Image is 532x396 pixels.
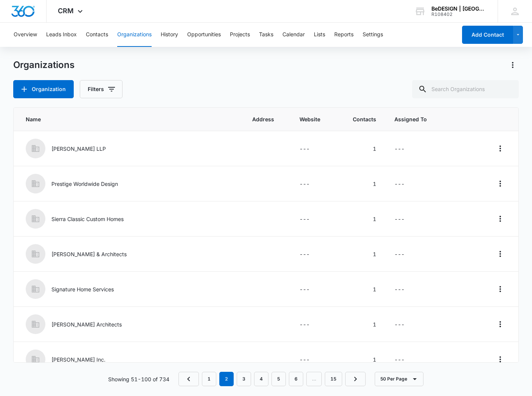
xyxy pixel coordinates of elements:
button: History [161,23,178,47]
td: 1 [336,166,385,201]
td: 1 [336,201,385,237]
a: Page 3 [237,372,251,386]
td: --- [290,307,336,342]
td: 1 [336,237,385,272]
p: Prestige Worldwide Design [51,180,118,188]
button: Leads Inbox [46,23,77,47]
td: --- [385,131,479,166]
button: Filters [80,80,123,98]
button: Actions [494,213,506,225]
td: --- [385,201,479,237]
button: Overview [14,23,37,47]
button: Opportunities [187,23,221,47]
td: 1 [336,272,385,307]
button: Actions [494,142,506,155]
td: --- [385,237,479,272]
p: [PERSON_NAME] & Architects [51,250,127,258]
span: CRM [58,7,74,15]
button: Calendar [282,23,305,47]
td: 1 [336,342,385,377]
td: --- [385,166,479,201]
td: --- [290,342,336,377]
div: account id [431,12,487,17]
td: --- [385,272,479,307]
p: [PERSON_NAME] Inc. [51,356,105,364]
td: 1 [336,131,385,166]
p: [PERSON_NAME] Architects [51,320,122,328]
button: Actions [494,283,506,295]
p: Showing 51-100 of 734 [108,375,169,383]
h1: Organizations [13,59,74,71]
button: Actions [494,178,506,190]
button: Contacts [86,23,108,47]
button: Actions [507,59,519,71]
span: Website [299,115,327,123]
span: Name [26,115,234,123]
a: Next Page [345,372,366,386]
td: 1 [336,307,385,342]
p: Sierra Classic Custom Homes [51,215,124,223]
td: --- [290,201,336,237]
p: [PERSON_NAME] LLP [51,145,106,153]
button: Projects [230,23,250,47]
button: Add Contact [462,26,513,44]
span: Assigned To [394,115,470,123]
input: Search Organizations [412,80,519,98]
a: Previous Page [178,372,199,386]
a: Page 4 [254,372,268,386]
button: 50 Per Page [375,372,423,386]
p: Signature Home Services [51,285,114,293]
td: --- [290,166,336,201]
td: --- [290,131,336,166]
em: 2 [219,372,234,386]
button: Settings [363,23,383,47]
td: --- [290,272,336,307]
a: Page 15 [325,372,342,386]
button: Lists [314,23,325,47]
button: Actions [494,248,506,260]
td: --- [290,237,336,272]
button: Reports [334,23,354,47]
td: --- [385,342,479,377]
span: Contacts [345,115,376,123]
a: Page 5 [271,372,286,386]
button: Organization [13,80,74,98]
div: account name [431,6,487,12]
button: Actions [494,318,506,330]
span: Address [252,115,281,123]
button: Tasks [259,23,273,47]
a: Page 1 [202,372,216,386]
button: Organizations [117,23,152,47]
td: --- [385,307,479,342]
button: Actions [494,353,506,365]
a: Page 6 [289,372,303,386]
nav: Pagination [178,372,366,386]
